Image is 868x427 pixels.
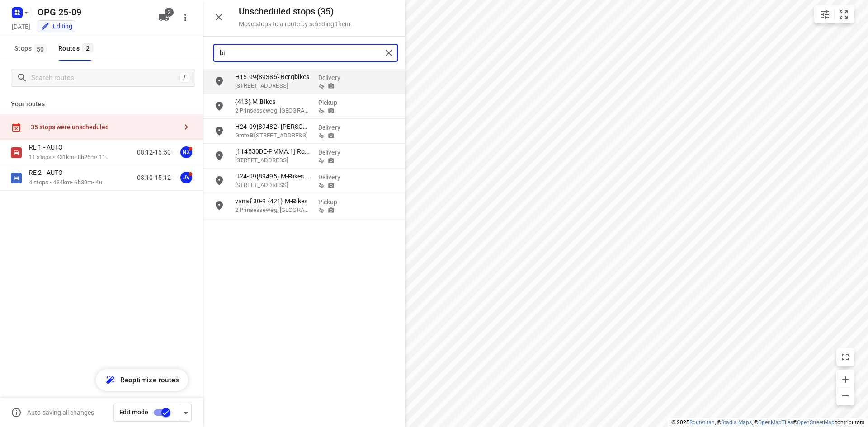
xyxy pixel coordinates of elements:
[41,22,72,31] div: You are currently in edit mode.
[797,419,835,426] a: OpenStreetMap
[235,131,311,140] p: Grote Bickersstraat 33, Amsterdam
[177,169,195,187] button: JV
[34,44,47,53] span: 50
[155,9,173,27] button: 2
[288,173,294,180] b: Bi
[137,173,171,183] p: 08:10-15:12
[203,69,405,426] div: grid
[721,419,752,426] a: Stadia Maps
[82,43,93,52] span: 2
[758,419,793,426] a: OpenMapTiles
[210,8,228,26] button: Close
[250,132,255,139] b: Bi
[137,148,171,157] p: 08:12-16:50
[8,21,34,32] h5: Project date
[294,73,300,80] b: bi
[235,147,311,156] p: [114530DE-PMMA.1] Robin Kessel
[689,419,715,426] a: Routetitan
[235,122,311,131] p: H24-09{89482} Marcel Tweewielers
[96,369,188,391] button: Reoptimize routes
[235,197,311,206] p: vanaf 30-9 {421} M- kes
[31,71,179,85] input: Search routes
[671,419,864,426] li: © 2025 , © , © © contributors
[318,123,352,132] p: Delivery
[318,148,352,157] p: Delivery
[814,5,854,23] div: small contained button group
[220,46,382,60] input: Search unscheduled stops
[119,408,148,416] span: Edit mode
[235,206,311,215] p: 2 Prinsesseweg, Groningen
[120,374,179,386] span: Reoptimize routes
[176,9,194,27] button: More
[180,172,192,183] div: JV
[179,73,189,83] div: /
[177,143,195,161] button: NZ
[14,43,49,54] span: Stops
[239,20,352,28] p: Move stops to a route by selecting them.
[29,178,102,187] p: 4 stops • 434km • 6h39m • 4u
[235,97,311,106] p: {413} M- kes
[31,123,177,131] div: 35 stops were unscheduled
[318,173,352,182] p: Delivery
[235,106,311,115] p: 2 Prinsesseweg, Groningen
[318,73,352,82] p: Delivery
[11,99,192,109] p: Your routes
[235,181,311,190] p: Prinsesseweg 216, Groningen
[318,98,352,107] p: Pickup
[235,156,311,165] p: [STREET_ADDRESS]
[235,72,311,81] p: H15-09{89386} Berg kes
[180,146,192,158] div: NZ
[292,197,298,205] b: Bi
[235,81,311,90] p: Kapelstraat 18, Nederhemert
[259,98,265,105] b: Bi
[29,143,68,151] p: RE 1 - AUTO
[235,172,311,181] p: H24-09{89495} M-Bikes B.V.
[58,43,96,54] div: Routes
[29,153,108,162] p: 11 stops • 431km • 8h26m • 11u
[34,5,151,19] h5: Rename
[180,407,191,418] div: Driver app settings
[27,409,94,416] p: Auto-saving all changes
[29,169,68,177] p: RE 2 - AUTO
[318,197,352,206] p: Pickup
[239,6,352,17] h5: Unscheduled stops ( 35 )
[165,8,174,17] span: 2
[835,5,853,23] button: Fit zoom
